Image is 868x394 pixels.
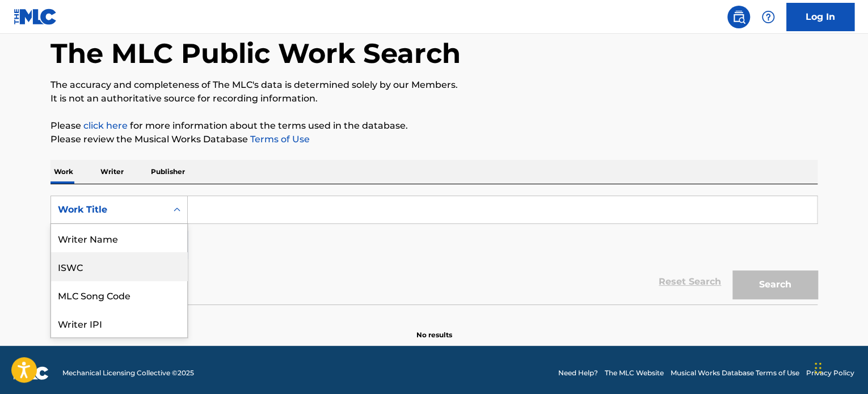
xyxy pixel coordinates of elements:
[148,160,188,184] p: Publisher
[811,340,868,394] iframe: Chat Widget
[50,36,461,70] h1: The MLC Public Work Search
[50,119,818,133] p: Please for more information about the terms used in the database.
[605,368,664,378] a: The MLC Website
[806,368,854,378] a: Privacy Policy
[50,92,818,105] p: It is not an authoritative source for recording information.
[51,224,187,252] div: Writer Name
[416,316,452,340] p: No results
[50,196,818,304] form: Search Form
[51,337,187,366] div: Publisher Name
[671,368,799,378] a: Musical Works Database Terms of Use
[51,281,187,309] div: MLC Song Code
[51,252,187,281] div: ISWC
[558,368,598,378] a: Need Help?
[50,133,818,146] p: Please review the Musical Works Database
[62,368,194,378] span: Mechanical Licensing Collective © 2025
[757,6,779,28] div: Help
[248,134,310,145] a: Terms of Use
[50,160,77,184] p: Work
[786,3,854,31] a: Log In
[815,351,821,385] div: Drag
[50,78,818,92] p: The accuracy and completeness of The MLC's data is determined solely by our Members.
[58,203,160,217] div: Work Title
[761,10,775,24] img: help
[14,9,57,25] img: MLC Logo
[51,309,187,337] div: Writer IPI
[727,6,750,28] a: Public Search
[97,160,127,184] p: Writer
[83,120,128,131] a: click here
[732,10,745,24] img: search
